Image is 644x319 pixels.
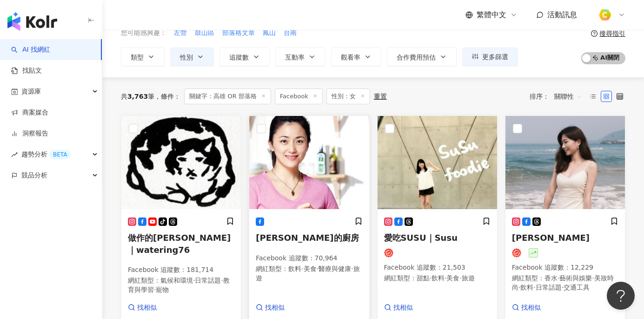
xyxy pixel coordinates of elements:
[384,233,458,243] span: 愛吃SUSU｜Susu
[127,93,148,100] span: 3,763
[256,254,362,263] p: Facebook 追蹤數 ： 70,964
[195,277,221,284] span: 日常話題
[397,54,436,61] span: 合作費用預估
[11,129,48,138] a: 洞察報告
[265,303,285,312] span: 找相似
[417,274,430,282] span: 甜點
[554,89,582,104] span: 關聯性
[544,274,558,282] span: 香水
[331,48,381,66] button: 觀看率
[11,66,42,75] a: 找貼文
[275,88,323,104] span: Facebook
[477,10,506,20] span: 繁體中文
[263,28,276,38] span: 鳳山
[462,48,518,66] button: 更多篩選
[160,277,193,284] span: 氣候和環境
[607,282,635,310] iframe: Help Scout Beacon - Open
[229,54,249,61] span: 追蹤數
[374,93,387,100] div: 重置
[384,303,458,312] a: 找相似
[547,10,577,19] span: 活動訊息
[559,274,592,282] span: 藝術與娛樂
[520,284,533,291] span: 飲料
[221,277,223,284] span: ·
[536,284,562,291] span: 日常話題
[121,93,154,100] div: 共 筆
[195,28,214,38] span: 鼓山區
[21,144,71,165] span: 趨勢分析
[432,274,445,282] span: 飲料
[11,151,18,158] span: rise
[319,265,351,272] span: 醫療與健康
[121,116,241,209] img: KOL Avatar
[49,150,71,159] div: BETA
[128,233,231,254] span: 做作的[PERSON_NAME]｜watering76
[256,265,359,282] span: 旅遊
[156,286,169,293] span: 寵物
[21,165,47,186] span: 競品分析
[121,48,165,66] button: 類型
[173,28,187,38] button: 左營
[512,274,614,291] span: 美妝時尚
[558,274,559,282] span: ·
[222,28,255,38] button: 部落格文章
[184,88,271,104] span: 關鍵字：高雄 OR 部落格
[256,265,362,283] p: 網紅類型 ：
[387,48,457,66] button: 合作費用預估
[521,303,541,312] span: 找相似
[128,276,234,294] p: 網紅類型 ：
[137,303,157,312] span: 找相似
[430,274,432,282] span: ·
[459,274,461,282] span: ·
[283,28,297,38] button: 台南
[512,263,618,272] p: Facebook 追蹤數 ： 12,229
[533,284,535,291] span: ·
[194,28,215,38] button: 鼓山區
[7,12,57,31] img: logo
[121,28,166,38] span: 您可能感興趣：
[591,30,598,37] span: question-circle
[482,53,508,61] span: 更多篩選
[154,286,156,293] span: ·
[285,54,305,61] span: 互動率
[180,54,193,61] span: 性別
[341,54,360,61] span: 觀看率
[154,93,180,100] span: 條件 ：
[378,116,497,209] img: KOL Avatar
[170,48,214,66] button: 性別
[592,274,594,282] span: ·
[512,274,618,292] p: 網紅類型 ：
[11,45,50,54] a: searchAI 找網紅
[446,274,459,282] span: 美食
[596,6,614,24] img: %E6%96%B9%E5%BD%A2%E7%B4%94.png
[288,265,301,272] span: 飲料
[512,303,582,312] a: 找相似
[193,277,195,284] span: ·
[21,81,41,102] span: 資源庫
[317,265,319,272] span: ·
[284,28,297,38] span: 台南
[505,116,625,209] img: KOL Avatar
[599,30,625,37] div: 搜尋指引
[219,48,270,66] button: 追蹤數
[301,265,303,272] span: ·
[326,88,370,104] span: 性別：女
[275,48,325,66] button: 互動率
[564,284,590,291] span: 交通工具
[562,284,564,291] span: ·
[518,284,520,291] span: ·
[222,28,255,38] span: 部落格文章
[256,303,325,312] a: 找相似
[384,263,491,272] p: Facebook 追蹤數 ： 21,503
[128,265,234,275] p: Facebook 追蹤數 ： 181,714
[445,274,446,282] span: ·
[530,89,587,104] div: 排序：
[351,265,353,272] span: ·
[393,303,413,312] span: 找相似
[128,277,230,293] span: 教育與學習
[512,233,590,243] span: [PERSON_NAME]
[249,116,369,209] img: KOL Avatar
[262,28,276,38] button: 鳳山
[131,54,144,61] span: 類型
[256,233,359,243] span: [PERSON_NAME]的廚房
